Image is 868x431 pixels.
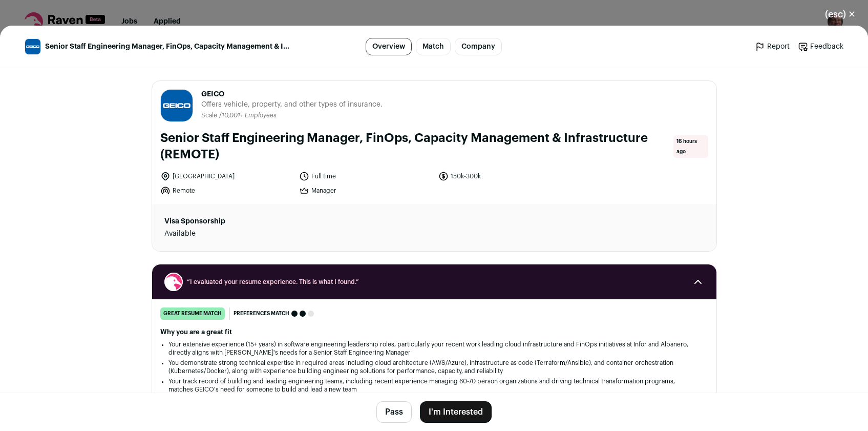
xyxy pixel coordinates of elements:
button: Close modal [813,3,868,26]
li: Your track record of building and leading engineering teams, including recent experience managing... [168,377,700,394]
h2: Why you are a great fit [160,328,708,336]
li: You demonstrate strong technical expertise in required areas including cloud architecture (AWS/Az... [168,359,700,375]
a: Match [416,38,451,55]
div: great resume match [160,307,225,320]
dt: Visa Sponsorship [164,216,344,227]
span: “I evaluated your resume experience. This is what I found.” [187,278,682,286]
li: Full time [299,171,432,181]
li: Your extensive experience (15+ years) in software engineering leadership roles, particularly your... [168,340,700,357]
a: Company [455,38,502,55]
span: Preferences match [234,309,289,319]
h1: Senior Staff Engineering Manager, FinOps, Capacity Management & Infrastructure (REMOTE) [160,130,669,163]
button: Pass [376,401,412,423]
span: GEICO [201,89,383,99]
button: I'm Interested [420,401,492,423]
span: 10,001+ Employees [222,112,277,118]
img: 58da5fe15ec08c86abc5c8fb1424a25c13b7d5ca55c837a70c380ea5d586a04d.jpg [25,39,40,54]
li: Scale [201,112,219,119]
li: Remote [160,186,293,196]
a: Report [755,42,790,52]
span: 16 hours ago [673,135,708,158]
li: 150k-300k [438,171,571,181]
a: Feedback [798,42,843,52]
span: Senior Staff Engineering Manager, FinOps, Capacity Management & Infrastructure (REMOTE) [45,42,292,52]
li: / [219,112,277,119]
li: [GEOGRAPHIC_DATA] [160,171,293,181]
li: Manager [299,186,432,196]
span: Offers vehicle, property, and other types of insurance. [201,99,383,110]
dd: Available [164,229,344,239]
img: 58da5fe15ec08c86abc5c8fb1424a25c13b7d5ca55c837a70c380ea5d586a04d.jpg [161,90,193,121]
a: Overview [366,38,412,55]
